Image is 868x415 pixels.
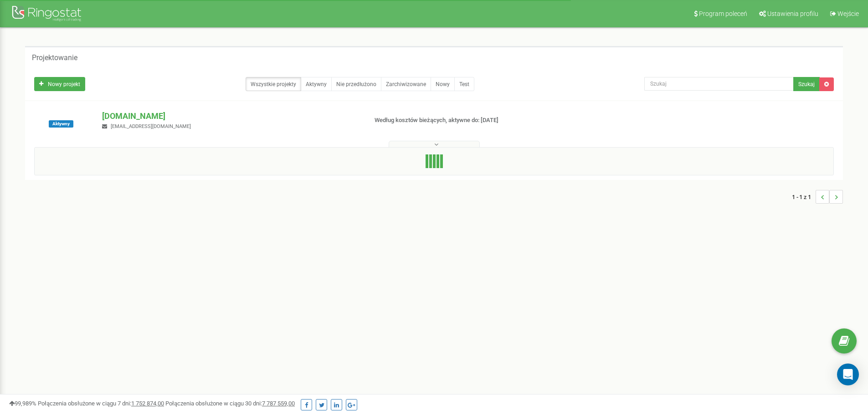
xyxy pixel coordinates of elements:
[431,77,455,91] a: Nowy
[386,81,426,87] font: Zarchiwizowane
[131,400,164,407] font: 1 752 874,00
[336,81,376,87] font: Nie przedłużono
[375,117,498,123] font: Według kosztów bieżących, aktywne do: [DATE]
[644,77,794,91] input: Szukaj
[459,81,469,87] font: Test
[262,400,295,407] font: 7 787 559,00
[32,53,77,62] font: Projektowanie
[34,77,85,91] a: Nowy projekt
[454,77,474,91] a: Test
[15,400,36,407] font: 99,989%
[165,400,262,407] font: Połączenia obsłużone w ciągu 30 dni:
[246,77,301,91] a: Wszystkie projekty
[306,81,327,87] font: Aktywny
[38,400,131,407] font: Połączenia obsłużone w ciągu 7 dni:
[792,193,811,201] font: 1 - 1 z 1
[767,10,818,17] font: Ustawienia profilu
[837,10,859,17] font: Wejście
[111,123,191,129] font: [EMAIL_ADDRESS][DOMAIN_NAME]
[837,364,859,385] div: Open Intercom Messenger
[381,77,431,91] a: Zarchiwizowane
[793,77,820,91] button: Szukaj
[331,77,381,91] a: Nie przedłużono
[798,81,815,87] font: Szukaj
[251,81,296,87] font: Wszystkie projekty
[699,10,747,17] font: Program poleceń
[102,111,165,121] font: [DOMAIN_NAME]
[52,121,70,126] font: Aktywny
[792,181,843,213] nav: ...
[436,81,450,87] font: Nowy
[48,81,80,87] font: Nowy projekt
[301,77,332,91] a: Aktywny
